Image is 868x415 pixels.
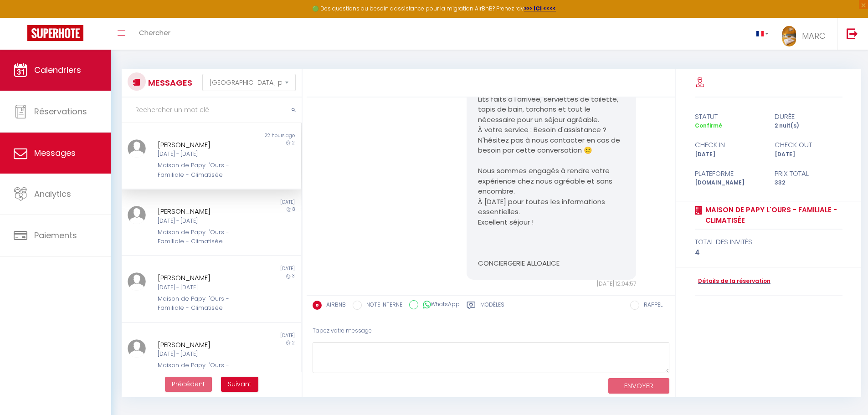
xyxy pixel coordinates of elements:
span: 3 [292,272,295,279]
span: 2 [292,139,295,146]
div: total des invités [695,236,843,247]
div: [DATE] 12:04:57 [467,280,636,288]
input: Rechercher un mot clé [122,97,302,123]
button: ENVOYER [608,378,669,394]
label: WhatsApp [418,300,460,310]
div: [PERSON_NAME] [158,339,250,350]
h3: MESSAGES [146,72,192,93]
div: Tapez votre message [313,320,669,342]
div: 332 [769,179,848,187]
div: Prix total [769,168,848,179]
label: RAPPEL [639,301,663,311]
div: statut [689,111,769,122]
span: Réservations [34,106,87,117]
div: Maison de Papy l'Ours - Familiale - Climatisée [158,361,250,379]
label: AIRBNB [322,301,346,311]
span: Analytics [34,188,71,200]
div: [DATE] [769,150,848,159]
img: ... [782,26,796,46]
img: ... [128,339,146,358]
label: NOTE INTERNE [362,301,402,311]
span: Messages [34,147,76,159]
div: Maison de Papy l'Ours - Familiale - Climatisée [158,161,250,179]
a: Détails de la réservation [695,277,770,286]
div: 22 hours ago [211,132,300,139]
button: Previous [165,377,212,392]
div: [DOMAIN_NAME] [689,179,769,187]
div: check out [769,139,848,150]
div: durée [769,111,848,122]
img: ... [128,139,146,158]
div: [PERSON_NAME] [158,272,250,283]
div: 2 nuit(s) [769,122,848,130]
div: [DATE] [211,332,300,339]
div: Plateforme [689,168,769,179]
img: ... [128,206,146,224]
span: Chercher [139,28,170,37]
span: 8 [293,206,295,213]
img: logout [847,28,858,39]
img: Super Booking [27,25,83,41]
div: [DATE] [211,265,300,272]
div: [DATE] - [DATE] [158,217,250,225]
div: [DATE] - [DATE] [158,283,250,292]
span: Confirmé [695,122,722,129]
div: 4 [695,247,843,258]
a: Maison de Papy l'Ours - Familiale - Climatisée [702,205,843,226]
label: Modèles [480,301,504,312]
div: [DATE] - [DATE] [158,150,250,159]
a: Chercher [132,18,177,50]
span: MARC [802,30,826,41]
div: Maison de Papy l'Ours - Familiale - Climatisée [158,228,250,246]
span: Calendriers [34,64,81,76]
div: Maison de Papy l'Ours - Familiale - Climatisée [158,294,250,313]
div: check in [689,139,769,150]
span: Suivant [228,379,252,389]
div: [DATE] [689,150,769,159]
span: Paiements [34,230,77,241]
div: [DATE] - [DATE] [158,350,250,359]
div: [PERSON_NAME] [158,206,250,217]
span: Précédent [172,379,205,389]
a: ... MARC [776,18,837,50]
span: 2 [292,339,295,346]
button: Next [221,377,258,392]
div: [PERSON_NAME] [158,139,250,150]
img: ... [128,272,146,291]
a: >>> ICI <<<< [524,5,556,12]
div: [DATE] [211,199,300,206]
